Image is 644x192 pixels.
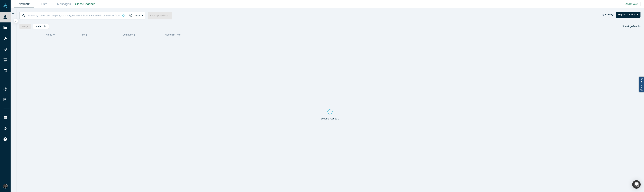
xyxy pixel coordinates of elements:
[74,0,96,8] a: Class Coaches
[46,31,77,38] button: Name
[321,117,339,120] p: Loading results...
[127,12,145,19] button: Roles
[631,25,633,28] strong: 0
[639,77,644,92] a: Report a bug!
[165,33,180,36] span: Alchemist Role
[33,24,49,29] button: Add to List
[622,24,640,29] div: Showing
[123,31,161,38] button: Company
[27,12,120,19] input: Search by name, title, company, summary, expertise, investment criteria or topics of focus
[46,31,52,38] span: Name
[19,24,31,29] button: Merge
[54,0,74,8] a: Messages
[80,31,85,38] span: Title
[3,184,8,188] img: Rami Chousein's Account
[3,4,8,8] img: Alchemist Vault Logo
[148,12,172,19] button: Save applied filters
[123,31,133,38] span: Company
[80,31,119,38] button: Title
[623,2,640,6] button: Add to Vault
[605,13,614,16] strong: Sort by:
[616,12,640,18] button: Highest Ranking
[14,0,34,8] a: Network
[631,25,640,28] span: Results
[34,0,54,8] a: Lists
